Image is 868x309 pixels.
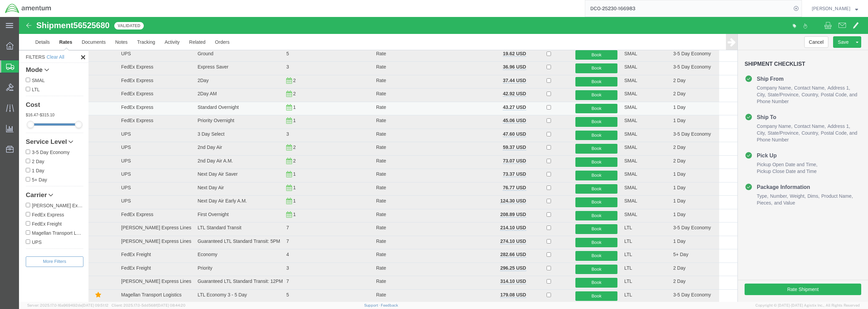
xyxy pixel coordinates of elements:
[651,165,700,179] td: 1 Day
[556,261,598,271] button: Book
[556,221,598,231] button: Book
[157,303,185,307] span: [DATE] 08:44:20
[651,72,700,85] td: 2 Day
[381,303,398,307] a: Feedback
[602,31,651,45] td: SMAL
[749,113,781,119] span: State/Province
[783,113,800,119] span: Country
[651,179,700,192] td: 1 Day
[354,165,384,179] td: Rate
[175,58,264,72] td: 2Day
[175,219,264,232] td: Guaranteed LTL Standard Transit: 5PM
[481,181,507,187] b: 124.30 USD
[264,259,354,273] td: 7
[354,58,384,72] td: Rate
[481,248,507,254] b: 296.25 USD
[775,107,807,112] span: Contact Name
[264,219,354,232] td: 7
[264,272,354,286] td: 5
[651,232,700,246] td: 5+ Day
[264,246,354,259] td: 3
[556,100,598,110] button: Book
[738,145,798,150] span: Pickup Open Date and Time
[556,154,598,163] button: Book
[783,75,800,80] span: Country
[7,175,64,182] a: Carrier
[92,17,114,33] a: Notes
[738,68,773,74] span: Company Name
[264,165,354,179] td: 1
[556,207,598,217] button: Book
[175,152,264,166] td: Next Day Air Saver
[175,272,264,286] td: LTL Economy 3 - 5 Day
[354,72,384,85] td: Rate
[481,262,507,267] b: 314.10 USD
[651,31,700,45] td: 3-5 Day Economy
[264,112,354,125] td: 3
[7,160,11,165] input: 5+ Day
[7,37,26,43] span: Filters
[7,151,11,155] input: 1 Day
[802,113,838,119] li: and
[811,4,859,13] button: [PERSON_NAME]
[484,88,507,93] b: 43.27 USD
[165,17,191,33] a: Related
[651,192,700,206] td: 1 Day
[99,192,175,206] td: FedEx Express
[484,114,507,120] b: 47.60 USD
[112,303,185,307] span: Client: 2025.17.0-5dd568f
[484,141,507,147] b: 73.07 USD
[141,17,165,33] a: Activity
[602,72,651,85] td: SMAL
[264,72,354,85] td: 2
[354,206,384,219] td: Rate
[726,166,791,174] h4: Package Information
[602,125,651,139] td: SMAL
[7,61,11,65] input: SMAL
[602,232,651,246] td: LTL
[484,74,507,79] b: 42.92 USD
[651,98,700,112] td: 1 Day
[726,44,842,58] h3: Shipment Checklist
[651,206,700,219] td: 3-5 Day Economy
[99,58,175,72] td: FedEx Express
[264,98,354,112] td: 1
[99,259,175,273] td: [PERSON_NAME] Express Lines
[7,140,64,148] label: 2 Day
[585,0,791,17] input: Search for shipment number, reference number
[808,107,831,112] span: Address 1
[7,204,11,209] input: FedEx Freight
[99,165,175,179] td: UPS
[556,274,598,284] button: Book
[354,85,384,98] td: Rate
[364,303,381,307] a: Support
[556,167,598,177] button: Book
[264,45,354,58] td: 3
[651,45,700,58] td: 3-5 Day Economy
[726,267,842,278] button: Rate Shipment
[726,58,765,66] h4: Ship From
[175,125,264,139] td: 2nd Day Air
[738,120,770,125] span: Phone Number
[484,128,507,133] b: 59.37 USD
[738,75,747,80] span: City
[602,138,651,152] td: SMAL
[556,73,598,83] button: Book
[264,232,354,246] td: 4
[602,98,651,112] td: SMAL
[556,87,598,97] button: Book
[602,165,651,179] td: SMAL
[738,176,749,182] span: Type
[556,60,598,70] button: Book
[354,45,384,58] td: Rate
[7,212,64,219] label: Magellan Transport Logistics
[602,192,651,206] td: SMAL
[264,192,354,206] td: 1
[7,81,64,116] div: -
[99,206,175,219] td: [PERSON_NAME] Express Lines
[726,96,757,104] h4: Ship To
[99,112,175,125] td: UPS
[602,112,651,125] td: SMAL
[7,59,64,67] label: SMAL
